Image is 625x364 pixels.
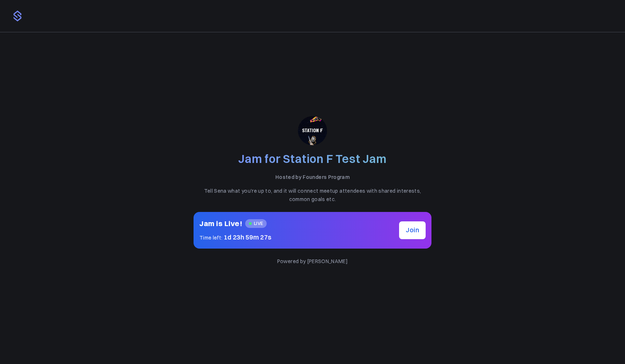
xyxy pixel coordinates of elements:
[199,218,242,229] h2: Jam is Live!
[298,116,327,145] img: stationf.co
[199,234,223,241] span: Time left:
[12,10,23,22] img: logo.png
[245,219,267,228] span: LIVE
[194,173,431,181] p: Hosted by Founders Program
[224,233,272,241] span: 1d 23h 59m 27s
[399,221,426,239] button: Join
[194,257,431,265] p: Powered by [PERSON_NAME]
[406,225,419,236] span: Join
[194,187,431,203] p: Tell Sena what you're up to, and it will connect meetup attendees with shared interests, common g...
[194,151,431,167] h2: Jam for Station F Test Jam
